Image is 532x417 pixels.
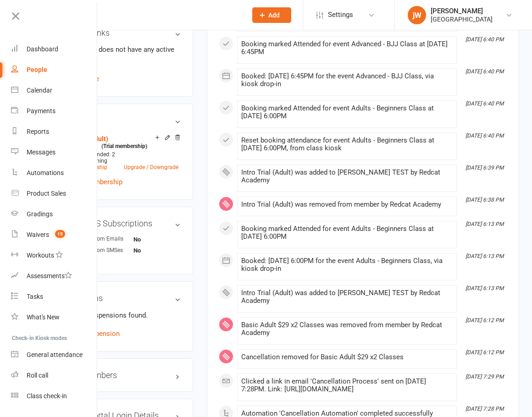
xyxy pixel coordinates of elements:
[27,66,47,73] div: People
[241,201,453,208] div: Intro Trial (Adult) was removed from member by Redcat Academy
[11,39,98,60] a: Dashboard
[465,68,504,75] i: [DATE] 6:40 PM
[27,148,55,156] div: Messages
[431,15,493,23] div: [GEOGRAPHIC_DATA]
[27,231,49,238] div: Waivers
[27,313,60,321] div: What's New
[27,45,58,53] div: Dashboard
[11,286,98,307] a: Tasks
[11,225,98,245] a: Waivers 15
[133,236,141,243] strong: No
[241,137,453,152] div: Reset booking attendance for event Adults - Beginners Class at [DATE] 6:00PM, from class kiosk
[27,210,53,218] div: Gradings
[27,169,64,176] div: Automations
[11,345,98,365] a: General attendance kiosk mode
[11,245,98,266] a: Workouts
[465,406,504,412] i: [DATE] 7:28 PM
[11,386,98,406] a: Class kiosk mode
[465,373,504,380] i: [DATE] 7:29 PM
[11,266,98,286] a: Assessments
[55,9,240,22] input: Search...
[56,310,181,321] p: No active suspensions found.
[27,293,43,300] div: Tasks
[87,151,115,158] span: Attended: 2
[241,321,453,337] div: Basic Adult $29 x2 Classes was removed from member by Redcat Academy
[27,128,49,135] div: Reports
[11,101,98,121] a: Payments
[241,289,453,305] div: Intro Trial (Adult) was added to [PERSON_NAME] TEST by Redcat Academy
[27,392,67,400] div: Class check-in
[11,142,98,163] a: Messages
[465,36,504,43] i: [DATE] 6:40 PM
[56,294,181,303] h3: Suspensions
[241,257,453,273] div: Booked: [DATE] 6:00PM for the event Adults - Beginners Class, via kiosk drop-in
[27,372,48,379] div: Roll call
[465,317,504,324] i: [DATE] 6:12 PM
[408,6,426,24] div: jW
[11,60,98,80] a: People
[56,28,181,38] h3: Styles & Ranks
[241,72,453,88] div: Booked: [DATE] 6:45PM for the event Advanced - BJJ Class, via kiosk drop-in
[241,104,453,120] div: Booking marked Attended for event Adults - Beginners Class at [DATE] 6:00PM
[465,132,504,139] i: [DATE] 6:40 PM
[252,7,291,23] button: Add
[27,252,54,259] div: Workouts
[27,351,83,358] div: General attendance
[241,225,453,241] div: Booking marked Attended for event Adults - Beginners Class at [DATE] 6:00PM
[11,183,98,204] a: Product Sales
[124,164,178,170] a: Upgrade / Downgrade
[27,190,66,197] div: Product Sales
[11,163,98,183] a: Automations
[465,285,504,291] i: [DATE] 6:13 PM
[56,219,181,228] h3: Email / SMS Subscriptions
[27,272,72,280] div: Assessments
[465,221,504,227] i: [DATE] 6:13 PM
[241,378,453,393] div: Clicked a link in email 'Cancellation Process' sent on [DATE] 7:28PM. Link: [URL][DOMAIN_NAME]
[55,230,65,238] span: 15
[56,44,181,66] p: This member does not have any active styles yet.
[56,371,181,380] h3: Family Members
[465,165,504,171] i: [DATE] 6:39 PM
[268,11,280,19] span: Add
[27,87,52,94] div: Calendar
[465,349,504,356] i: [DATE] 6:12 PM
[27,107,55,115] div: Payments
[56,116,181,125] h3: Class
[465,253,504,259] i: [DATE] 6:13 PM
[465,197,504,203] i: [DATE] 6:38 PM
[328,5,353,25] span: Settings
[465,100,504,107] i: [DATE] 6:40 PM
[133,247,141,254] strong: No
[11,365,98,386] a: Roll call
[11,80,98,101] a: Calendar
[101,143,147,149] span: (Trial membership)
[241,353,453,361] div: Cancellation removed for Basic Adult $29 x2 Classes
[431,7,493,15] div: [PERSON_NAME]
[11,307,98,328] a: What's New
[55,143,181,150] div: —
[11,204,98,225] a: Gradings
[241,40,453,56] div: Booking marked Attended for event Advanced - BJJ Class at [DATE] 6:45PM
[241,169,453,184] div: Intro Trial (Adult) was added to [PERSON_NAME] TEST by Redcat Academy
[11,121,98,142] a: Reports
